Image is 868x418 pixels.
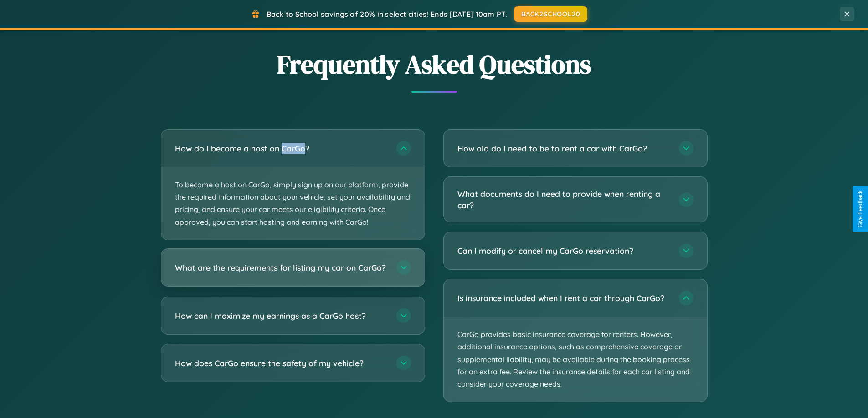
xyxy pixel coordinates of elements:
[175,310,387,321] h3: How can I maximize my earnings as a CarGo host?
[267,10,507,19] span: Back to School savings of 20% in select cities! Ends [DATE] 10am PT.
[175,262,387,273] h3: What are the requirements for listing my car on CarGo?
[457,143,670,154] h3: How old do I need to be to rent a car with CarGo?
[161,167,425,240] p: To become a host on CarGo, simply sign up on our platform, provide the required information about...
[514,6,587,22] button: BACK2SCHOOL20
[457,245,670,257] h3: Can I modify or cancel my CarGo reservation?
[444,317,707,402] p: CarGo provides basic insurance coverage for renters. However, additional insurance options, such ...
[161,47,708,82] h2: Frequently Asked Questions
[857,191,863,227] div: Give Feedback
[175,357,387,368] h3: How does CarGo ensure the safety of my vehicle?
[457,188,670,211] h3: What documents do I need to provide when renting a car?
[457,292,670,304] h3: Is insurance included when I rent a car through CarGo?
[175,143,387,154] h3: How do I become a host on CarGo?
